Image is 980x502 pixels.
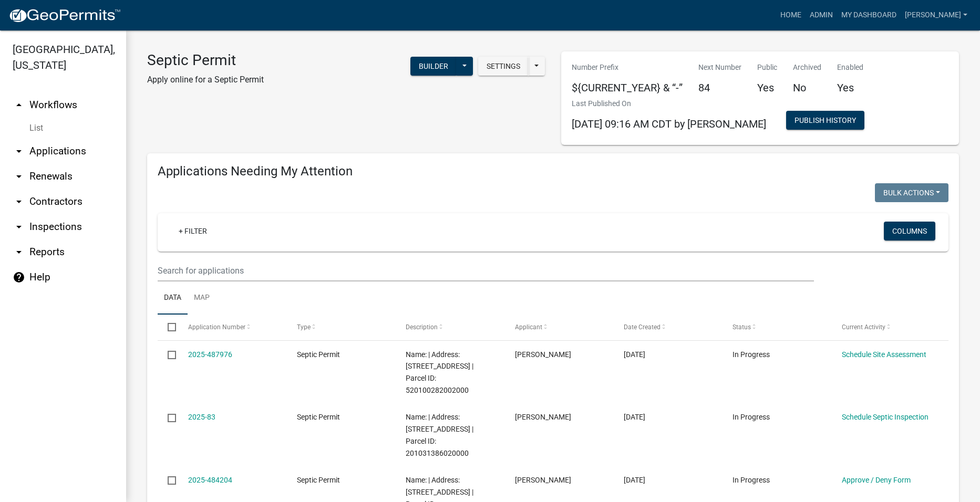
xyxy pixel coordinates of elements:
[396,315,504,340] datatable-header-cell: Description
[837,5,901,25] a: My Dashboard
[624,476,645,484] span: 09/26/2025
[614,315,723,340] datatable-header-cell: Date Created
[178,315,286,340] datatable-header-cell: Application Number
[287,315,396,340] datatable-header-cell: Type
[13,145,25,158] i: arrow_drop_down
[158,164,948,179] h4: Applications Needing My Attention
[170,222,215,240] a: + Filter
[13,99,25,111] i: arrow_drop_up
[624,350,645,359] span: 10/04/2025
[793,62,821,73] p: Archived
[297,476,340,484] span: Septic Permit
[624,413,645,421] span: 09/29/2025
[793,81,821,94] h5: No
[188,350,232,359] a: 2025-487976
[13,195,25,208] i: arrow_drop_down
[806,5,837,25] a: Admin
[297,323,311,331] span: Type
[147,74,264,86] p: Apply online for a Septic Permit
[733,350,770,359] span: In Progress
[297,413,340,421] span: Septic Permit
[698,81,741,94] h5: 84
[505,315,614,340] datatable-header-cell: Applicant
[837,62,863,73] p: Enabled
[410,57,457,76] button: Builder
[406,413,473,457] span: Name: | Address: 1285 US HWY 169 | Parcel ID: 201031386020000
[837,81,863,94] h5: Yes
[842,323,885,331] span: Current Activity
[875,183,948,202] button: Bulk Actions
[572,62,683,73] p: Number Prefix
[572,98,766,109] p: Last Published On
[515,413,571,421] span: Travis Bud Witt
[158,260,814,281] input: Search for applications
[147,51,264,69] h3: Septic Permit
[723,315,831,340] datatable-header-cell: Status
[698,62,741,73] p: Next Number
[188,323,245,331] span: Application Number
[406,323,438,331] span: Description
[13,221,25,233] i: arrow_drop_down
[297,350,340,359] span: Septic Permit
[842,476,911,484] a: Approve / Deny Form
[13,246,25,258] i: arrow_drop_down
[842,350,926,359] a: Schedule Site Assessment
[786,111,864,130] button: Publish History
[13,170,25,183] i: arrow_drop_down
[733,323,751,331] span: Status
[13,271,25,284] i: help
[624,323,661,331] span: Date Created
[842,413,929,421] a: Schedule Septic Inspection
[188,281,216,315] a: Map
[188,476,232,484] a: 2025-484204
[406,350,473,394] span: Name: | Address: 2271 RUSTIC AVE | Parcel ID: 520100282002000
[733,476,770,484] span: In Progress
[884,222,935,240] button: Columns
[572,118,766,130] span: [DATE] 09:16 AM CDT by [PERSON_NAME]
[572,81,683,94] h5: ${CURRENT_YEAR} & “-”
[478,57,529,76] button: Settings
[515,350,571,359] span: Dusty Jordan
[786,117,864,125] wm-modal-confirm: Workflow Publish History
[757,81,777,94] h5: Yes
[733,413,770,421] span: In Progress
[515,476,571,484] span: Tray W Thomas
[515,323,542,331] span: Applicant
[188,413,215,421] a: 2025-83
[158,281,188,315] a: Data
[158,315,178,340] datatable-header-cell: Select
[832,315,941,340] datatable-header-cell: Current Activity
[901,5,972,25] a: [PERSON_NAME]
[776,5,806,25] a: Home
[757,62,777,73] p: Public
